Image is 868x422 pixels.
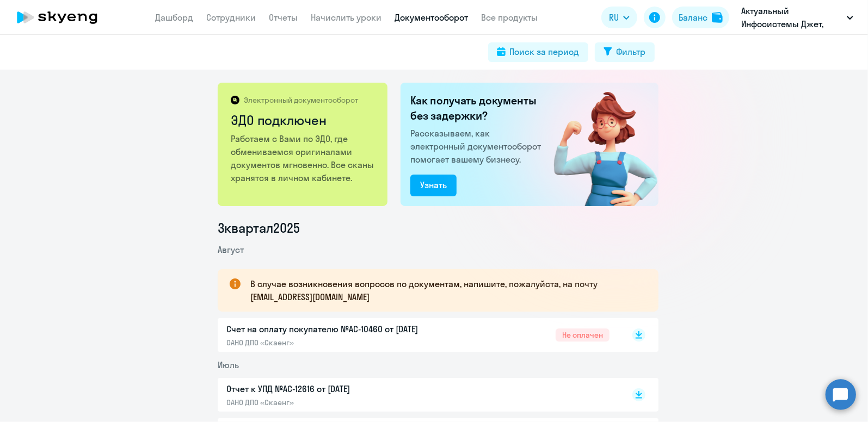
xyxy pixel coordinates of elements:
li: 3 квартал 2025 [218,219,658,237]
img: connected [536,83,658,206]
button: Узнать [410,175,457,196]
button: RU [601,7,637,28]
button: Фильтр [595,42,655,62]
a: Дашборд [156,12,194,23]
div: Фильтр [617,45,646,58]
div: Поиск за период [510,45,580,58]
a: Начислить уроки [311,12,382,23]
a: Отчет к УПД №AC-12616 от [DATE]ОАНО ДПО «Скаенг» [226,382,610,407]
span: RU [609,11,619,24]
a: Все продукты [482,12,538,23]
p: Рассказываем, как электронный документооборот помогает вашему бизнесу. [410,127,545,166]
a: Сотрудники [207,12,256,23]
p: Электронный документооборот [244,95,358,105]
p: Работаем с Вами по ЭДО, где обмениваемся оригиналами документов мгновенно. Все сканы хранятся в л... [231,132,376,184]
p: В случае возникновения вопросов по документам, напишите, пожалуйста, на почту [EMAIL_ADDRESS][DOM... [250,277,639,303]
span: Июль [218,359,239,370]
a: Счет на оплату покупателю №AC-10460 от [DATE]ОАНО ДПО «Скаенг»Не оплачен [226,322,610,347]
p: ОАНО ДПО «Скаенг» [226,338,455,347]
p: Отчет к УПД №AC-12616 от [DATE] [226,382,455,395]
div: Узнать [420,178,447,191]
h2: ЭДО подключен [231,111,376,129]
div: Баланс [679,11,707,24]
h2: Как получать документы без задержки? [410,93,545,123]
a: Документооборот [395,12,469,23]
p: Актуальный Инфосистемы Джет, ИНФОСИСТЕМЫ ДЖЕТ, АО [741,4,842,30]
span: Август [218,244,244,255]
p: ОАНО ДПО «Скаенг» [226,398,455,407]
button: Балансbalance [672,7,729,28]
p: Счет на оплату покупателю №AC-10460 от [DATE] [226,322,455,336]
img: balance [712,12,723,23]
button: Актуальный Инфосистемы Джет, ИНФОСИСТЕМЫ ДЖЕТ, АО [736,4,859,30]
button: Поиск за период [488,42,588,62]
span: Не оплачен [556,328,610,342]
a: Отчеты [269,12,298,23]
